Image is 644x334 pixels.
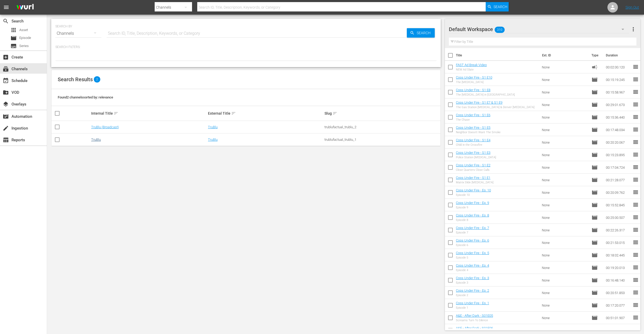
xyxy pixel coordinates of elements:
span: reorder [633,252,639,258]
div: Police Station [MEDICAL_DATA] [456,156,496,159]
a: Cops Under Fire - S1 E6 [456,113,490,117]
button: more_vert [630,23,636,36]
div: Episode 10 [456,193,491,197]
span: reorder [633,101,639,108]
span: Asset [10,27,17,33]
span: Episode [19,35,31,40]
span: Episode [591,114,598,120]
span: 2 [94,76,100,83]
a: Cops Under Fire - Ep. 8 [456,213,489,217]
th: Title [456,48,539,63]
a: FAST Ad Break Video [456,63,487,67]
span: Episode [591,127,598,133]
td: None [540,299,589,312]
td: 00:15:36.440 [604,111,633,124]
td: None [540,274,589,286]
span: reorder [633,239,639,245]
a: Cops Under Fire - S1 E7 & S1 E9 [456,101,502,104]
td: 00:16:48.140 [604,274,633,286]
div: Episode 4 [456,268,489,272]
td: None [540,124,589,136]
a: TruBlu (Broadcast) [91,125,119,129]
span: Episode [591,302,598,308]
div: trublufactual_trublu_1 [324,138,440,142]
td: 00:17:48.034 [604,124,633,136]
a: Cops Under Fire - S1 E10 [456,75,492,79]
td: None [540,286,589,299]
span: Episode [591,189,598,196]
td: None [540,224,589,236]
span: reorder [633,264,639,271]
div: Default Workspace [449,22,629,37]
td: None [540,261,589,274]
span: Episode [591,202,598,208]
td: 00:18:02.445 [604,249,633,261]
span: Automation [3,113,9,120]
span: Search [3,18,9,24]
div: Episode 7 [456,231,489,234]
span: reorder [633,277,639,283]
span: Series [19,43,29,49]
a: TruBlu [91,138,101,142]
a: Cops Under Fire - Ep. 9 [456,201,489,205]
span: Ingestion [3,125,9,131]
span: sort [114,111,118,116]
span: reorder [633,227,639,233]
a: Cops Under Fire - Ep. 4 [456,263,489,267]
span: reorder [633,164,639,170]
span: reorder [633,139,639,145]
span: reorder [633,76,639,83]
td: 00:20:20.067 [604,136,633,149]
td: 00:17:04.724 [604,161,633,174]
a: Cops Under Fire - Ep. 6 [456,238,489,242]
td: 00:25:00.507 [604,211,633,224]
span: Search Results [58,76,93,83]
div: Episode 6 [456,243,489,247]
td: None [540,149,589,161]
td: None [540,73,589,86]
td: 00:29:01.673 [604,98,633,111]
td: 00:17:20.077 [604,299,633,312]
td: 00:02:00.120 [604,61,633,73]
span: Episode [591,102,598,108]
td: None [540,111,589,124]
a: A&E - After Dark - S01E06 [456,326,493,330]
div: The Gas Station [MEDICAL_DATA] & Denver [MEDICAL_DATA] [456,106,535,109]
span: reorder [633,189,639,195]
td: 00:51:01.907 [604,312,633,324]
a: TruBlu [208,125,218,129]
div: The Chase [456,118,490,121]
span: Search [415,28,435,38]
span: Channels [3,66,9,72]
td: None [540,249,589,261]
td: None [540,161,589,174]
td: None [540,136,589,149]
span: Episode [591,265,598,271]
td: None [540,236,589,249]
span: Episode [591,252,598,258]
span: Episode [591,152,598,158]
div: Neighbor Doesn't Want The Smoke [456,131,501,134]
td: None [540,199,589,211]
span: reorder [633,64,639,70]
span: more_vert [630,26,636,32]
span: Episode [591,89,598,95]
td: None [540,86,589,98]
span: reorder [633,327,639,333]
span: Episode [591,290,598,296]
a: TruBlu [208,138,218,142]
div: trublufactual_trublu_2 [324,125,440,129]
button: Search [486,2,509,11]
p: Search Filters: [55,45,437,49]
span: Episode [591,164,598,171]
span: Episode [591,177,598,183]
button: Search [407,28,435,38]
span: Episode [10,35,17,41]
td: 00:15:58.967 [604,86,633,98]
span: Episode [591,214,598,221]
td: 00:20:09.762 [604,186,633,199]
div: Episode 1 [456,306,489,309]
th: Type [588,48,603,63]
span: sort [231,111,236,116]
th: Ext. ID [539,48,588,63]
